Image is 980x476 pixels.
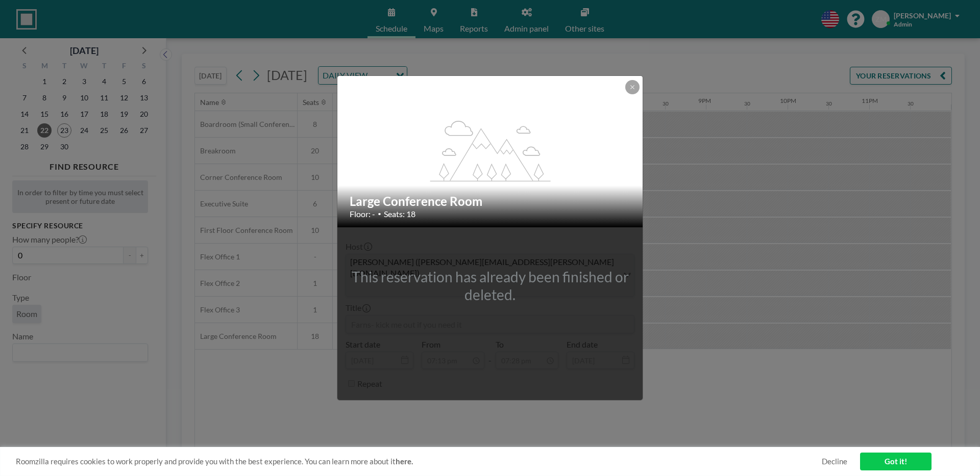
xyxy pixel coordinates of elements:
[860,453,932,470] a: Got it!
[430,120,551,181] g: flex-grow: 1.2;
[384,209,415,219] span: Seats: 18
[16,457,822,466] span: Roomzilla requires cookies to work properly and provide you with the best experience. You can lea...
[337,268,643,304] div: This reservation has already been finished or deleted.
[350,194,631,209] h2: Large Conference Room
[396,457,413,466] a: here.
[350,209,375,219] span: Floor: -
[378,210,381,218] span: •
[822,457,847,466] a: Decline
